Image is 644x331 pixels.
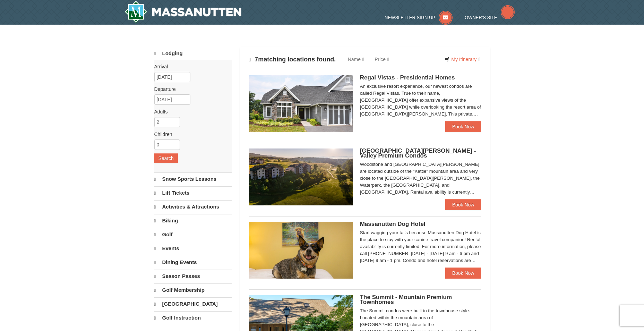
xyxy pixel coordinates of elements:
h4: matching locations found. [249,56,336,63]
a: Lift Tickets [154,186,232,200]
img: 27428181-5-81c892a3.jpg [249,222,353,279]
a: Golf [154,228,232,241]
img: 19219041-4-ec11c166.jpg [249,148,353,205]
div: An exclusive resort experience, our newest condos are called Regal Vistas. True to their name, [G... [360,83,481,118]
a: Massanutten Resort [124,1,242,23]
a: Book Now [445,268,481,279]
img: Massanutten Resort Logo [124,1,242,23]
a: Price [369,52,394,66]
label: Arrival [154,63,226,70]
a: Book Now [445,121,481,132]
span: Newsletter Sign Up [385,15,435,20]
a: My Itinerary [440,54,484,65]
label: Adults [154,108,226,115]
span: 7 [255,56,258,63]
a: Events [154,242,232,255]
img: 19218991-1-902409a9.jpg [249,75,353,132]
a: Season Passes [154,270,232,283]
a: Book Now [445,199,481,210]
span: The Summit - Mountain Premium Townhomes [360,294,452,305]
a: Newsletter Sign Up [385,15,453,20]
a: [GEOGRAPHIC_DATA] [154,297,232,311]
a: Owner's Site [465,15,515,20]
a: Golf Membership [154,283,232,297]
span: Massanutten Dog Hotel [360,221,426,227]
span: Regal Vistas - Presidential Homes [360,74,455,81]
div: Start wagging your tails because Massanutten Dog Hotel is the place to stay with your canine trav... [360,229,481,264]
a: Name [343,52,369,66]
button: Search [154,153,178,163]
div: Woodstone and [GEOGRAPHIC_DATA][PERSON_NAME] are located outside of the "Kettle" mountain area an... [360,161,481,196]
label: Departure [154,86,226,93]
a: Lodging [154,47,232,60]
a: Biking [154,214,232,227]
a: Snow Sports Lessons [154,172,232,186]
label: Children [154,131,226,138]
a: Dining Events [154,256,232,269]
span: [GEOGRAPHIC_DATA][PERSON_NAME] - Valley Premium Condos [360,147,476,159]
span: Owner's Site [465,15,497,20]
a: Golf Instruction [154,311,232,324]
a: Activities & Attractions [154,200,232,213]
